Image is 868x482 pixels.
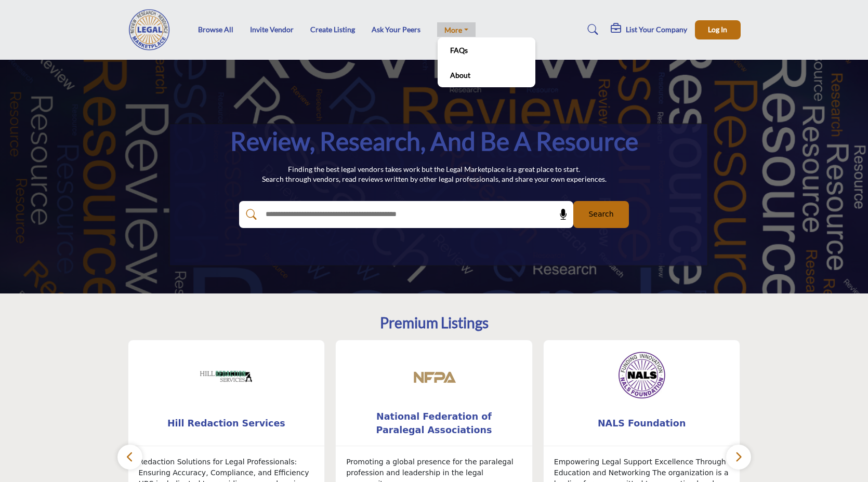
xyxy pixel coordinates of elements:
[198,25,233,34] a: Browse All
[336,410,532,437] a: National Federation of Paralegal Associations
[559,410,725,437] b: NALS Foundation
[200,351,252,403] img: Hill Redaction Services
[408,351,460,403] img: National Federation of Paralegal Associations
[443,68,530,82] a: About
[310,25,355,34] a: Create Listing
[372,25,420,34] a: Ask Your Peers
[230,125,638,157] h1: Review, Research, and be a Resource
[559,417,725,430] span: NALS Foundation
[351,410,517,437] b: National Federation of Paralegal Associations
[616,351,668,403] img: NALS Foundation
[250,25,294,34] a: Invite Vendor
[588,209,613,220] span: Search
[144,410,309,437] b: Hill Redaction Services
[573,201,629,228] button: Search
[544,410,740,437] a: NALS Foundation
[443,43,530,57] a: FAQs
[144,417,309,430] span: Hill Redaction Services
[437,22,476,37] a: More
[128,410,325,437] a: Hill Redaction Services
[128,9,177,50] img: Site Logo
[262,164,607,175] p: Finding the best legal vendors takes work but the Legal Marketplace is a great place to start.
[577,21,605,38] a: Search
[695,20,741,39] button: Log In
[380,314,489,332] h2: Premium Listings
[262,174,607,184] p: Search through vendors, read reviews written by other legal professionals, and share your own exp...
[708,25,727,34] span: Log In
[626,25,687,34] h5: List Your Company
[611,23,687,36] div: List Your Company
